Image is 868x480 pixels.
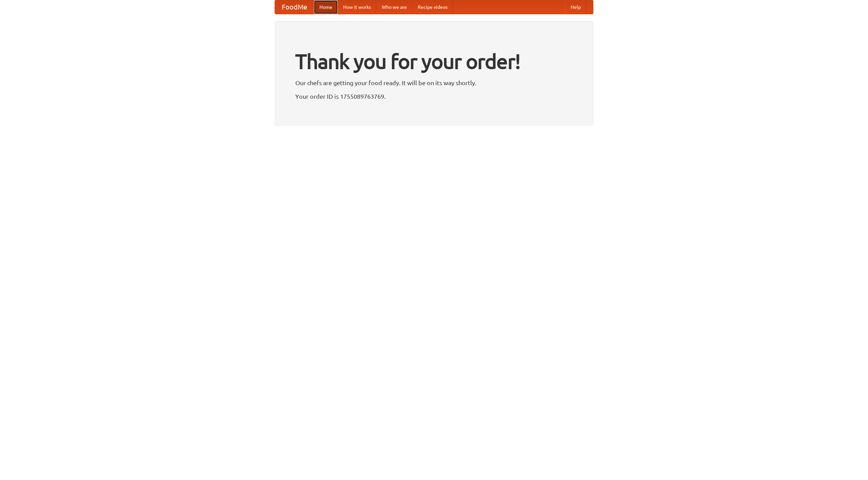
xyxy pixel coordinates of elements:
[275,0,314,14] a: FoodMe
[338,0,376,14] a: How it works
[295,45,573,78] h1: Thank you for your order!
[412,0,453,14] a: Recipe videos
[295,91,573,101] p: Your order ID is 1755089763769.
[565,0,586,14] a: Help
[376,0,412,14] a: Who we are
[314,0,338,14] a: Home
[295,78,573,88] p: Our chefs are getting your food ready. It will be on its way shortly.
